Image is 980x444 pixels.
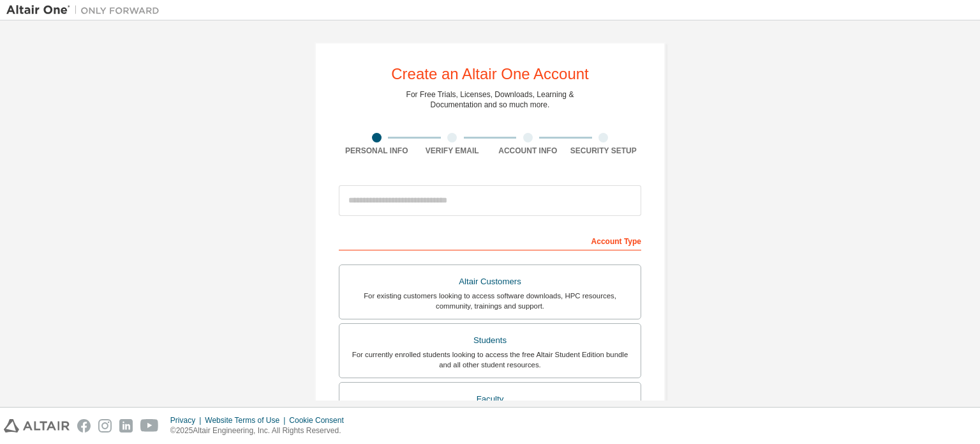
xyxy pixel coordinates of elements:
div: Verify Email [415,146,491,156]
div: Students [347,332,633,349]
div: Faculty [347,390,633,408]
img: youtube.svg [140,419,159,433]
img: linkedin.svg [119,419,133,433]
div: Cookie Consent [289,415,351,425]
div: Altair Customers [347,273,633,291]
div: Privacy [170,415,205,425]
p: © 2025 Altair Engineering, Inc. All Rights Reserved. [170,425,352,436]
div: For currently enrolled students looking to access the free Altair Student Edition bundle and all ... [347,349,633,370]
div: Create an Altair One Account [391,66,589,82]
div: Website Terms of Use [205,415,289,425]
img: altair_logo.svg [4,419,70,433]
img: facebook.svg [77,419,91,433]
img: instagram.svg [98,419,112,433]
div: Personal Info [339,146,415,156]
div: For Free Trials, Licenses, Downloads, Learning & Documentation and so much more. [406,89,574,110]
img: Altair One [6,4,166,17]
div: Account Info [490,146,566,156]
div: For existing customers looking to access software downloads, HPC resources, community, trainings ... [347,291,633,311]
div: Security Setup [566,146,642,156]
div: Account Type [339,230,641,250]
